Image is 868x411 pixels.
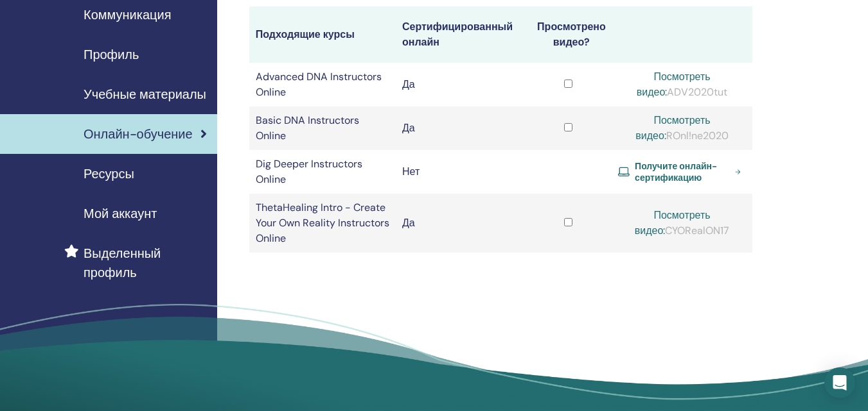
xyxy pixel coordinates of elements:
div: CYORealON17 [618,208,746,239]
span: Онлайн-обучение [84,124,193,144]
span: Коммуникация [84,5,171,24]
td: Да [396,106,525,150]
a: Посмотреть видео: [635,208,711,237]
td: ThetaHealing Intro - Create Your Own Reality Instructors Online [249,194,396,253]
td: Advanced DNA Instructors Online [249,63,396,106]
span: Профиль [84,45,139,64]
th: Сертифицированный онлайн [396,6,525,63]
span: Получите онлайн-сертификацию [635,160,730,183]
span: Выделенный профиль [84,244,207,282]
a: Посмотреть видео: [635,113,710,142]
span: Учебные материалы [84,85,206,104]
td: Basic DNA Instructors Online [249,106,396,150]
td: Да [396,63,525,106]
a: Посмотреть видео: [637,70,711,99]
span: Ресурсы [84,164,134,183]
div: ROnl!ne2020 [618,113,746,144]
td: Да [396,194,525,253]
td: Нет [396,150,525,194]
th: Подходящие курсы [249,6,396,63]
th: Просмотрено видео? [525,6,612,63]
div: Open Intercom Messenger [824,367,855,398]
td: Dig Deeper Instructors Online [249,150,396,194]
span: Мой аккаунт [84,204,157,223]
a: Получите онлайн-сертификацию [618,160,746,183]
div: ADV2020tut [618,69,746,100]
